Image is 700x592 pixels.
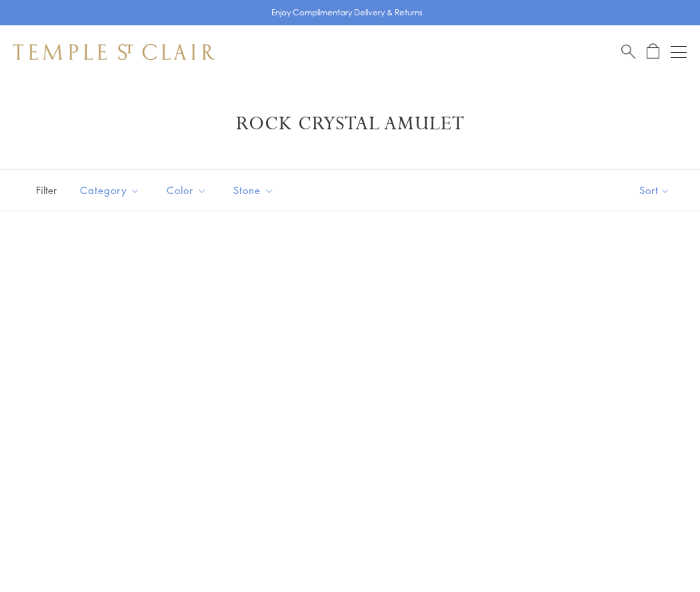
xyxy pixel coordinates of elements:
[73,182,150,199] span: Category
[13,44,215,60] img: Temple St. Clair
[271,6,423,19] p: Enjoy Complimentary Delivery & Returns
[70,175,150,205] button: Category
[223,175,284,205] button: Stone
[621,43,635,60] a: Search
[671,44,687,60] button: Open navigation
[157,175,217,205] button: Color
[647,43,659,60] a: Open Shopping Bag
[33,112,667,136] h1: Rock Crystal Amulet
[227,182,284,199] span: Stone
[160,182,217,199] span: Color
[609,170,700,211] button: Show sort by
